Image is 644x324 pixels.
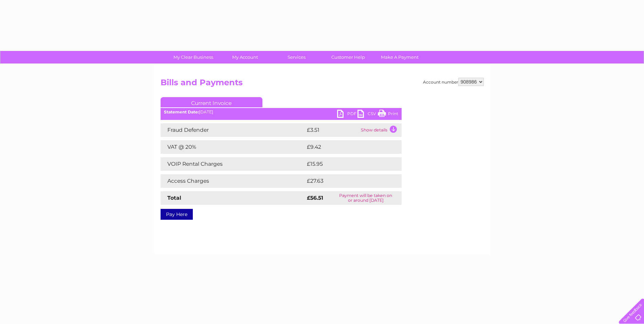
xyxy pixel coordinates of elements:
[359,123,402,137] td: Show details
[164,109,199,114] b: Statement Date:
[161,110,402,114] div: [DATE]
[161,174,305,188] td: Access Charges
[357,110,378,120] a: CSV
[305,123,359,137] td: £3.51
[320,51,376,64] a: Customer Help
[372,51,428,64] a: Make A Payment
[161,78,484,91] h2: Bills and Payments
[161,123,305,137] td: Fraud Defender
[337,110,357,120] a: PDF
[307,195,323,201] strong: £56.51
[165,51,221,64] a: My Clear Business
[161,97,262,107] a: Current Invoice
[161,209,193,220] a: Pay Here
[330,191,401,205] td: Payment will be taken on or around [DATE]
[167,195,181,201] strong: Total
[161,140,305,154] td: VAT @ 20%
[217,51,273,64] a: My Account
[269,51,325,64] a: Services
[161,157,305,171] td: VOIP Rental Charges
[305,157,387,171] td: £15.95
[305,174,388,188] td: £27.63
[305,140,386,154] td: £9.42
[423,78,484,86] div: Account number
[378,110,398,120] a: Print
